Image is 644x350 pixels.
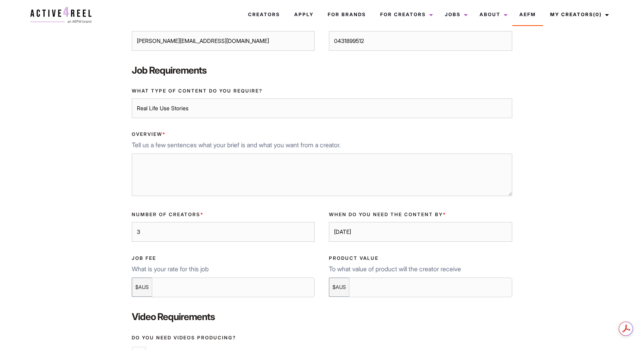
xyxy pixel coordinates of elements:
a: For Brands [321,4,373,25]
a: AEFM [512,4,543,25]
a: For Creators [373,4,438,25]
label: When do you need the content by [329,211,512,218]
p: Tell us a few sentences what your brief is and what you want from a creator. [132,140,513,150]
label: Video Requirements [132,310,315,324]
a: Jobs [438,4,472,25]
label: Number of creators [132,211,315,218]
a: Apply [287,4,321,25]
div: $AUS [329,278,349,297]
a: My Creators(0) [543,4,614,25]
a: Creators [241,4,287,25]
div: $AUS [132,278,152,297]
p: What is your rate for this job [132,264,315,274]
label: Job Requirements [132,64,513,77]
label: Overview [132,131,513,138]
label: What type of content do you require? [132,87,513,94]
label: Do you need videos producing? [132,334,236,341]
p: To what value of product will the creator receive [329,264,512,274]
span: (0) [593,11,602,17]
img: a4r-logo.svg [30,7,91,23]
label: Product Value [329,255,512,262]
a: About [472,4,512,25]
label: Job Fee [132,255,315,262]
